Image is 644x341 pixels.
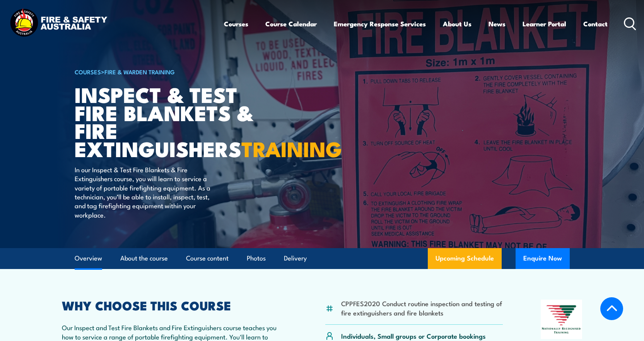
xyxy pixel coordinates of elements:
a: Course content [186,248,229,269]
a: Fire & Warden Training [104,67,175,76]
a: Upcoming Schedule [428,248,502,269]
a: About the course [120,248,168,269]
a: Delivery [284,248,307,269]
button: Enquire Now [516,248,570,269]
a: News [489,14,506,34]
li: CPPFES2020 Conduct routine inspection and testing of fire extinguishers and fire blankets [341,299,503,317]
h2: WHY CHOOSE THIS COURSE [62,300,288,310]
a: Courses [224,14,248,34]
a: Learner Portal [523,14,566,34]
a: Overview [75,248,102,269]
a: Emergency Response Services [334,14,426,34]
a: Course Calendar [265,14,317,34]
h1: Inspect & Test Fire Blankets & Fire Extinguishers [75,85,266,158]
a: Photos [247,248,266,269]
p: Individuals, Small groups or Corporate bookings [341,331,486,340]
p: In our Inspect & Test Fire Blankets & Fire Extinguishers course, you will learn to service a vari... [75,165,216,219]
h6: > [75,67,266,76]
a: Contact [583,14,608,34]
a: COURSES [75,67,101,76]
img: Nationally Recognised Training logo. [541,300,583,339]
strong: TRAINING [241,132,342,164]
a: About Us [443,14,471,34]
